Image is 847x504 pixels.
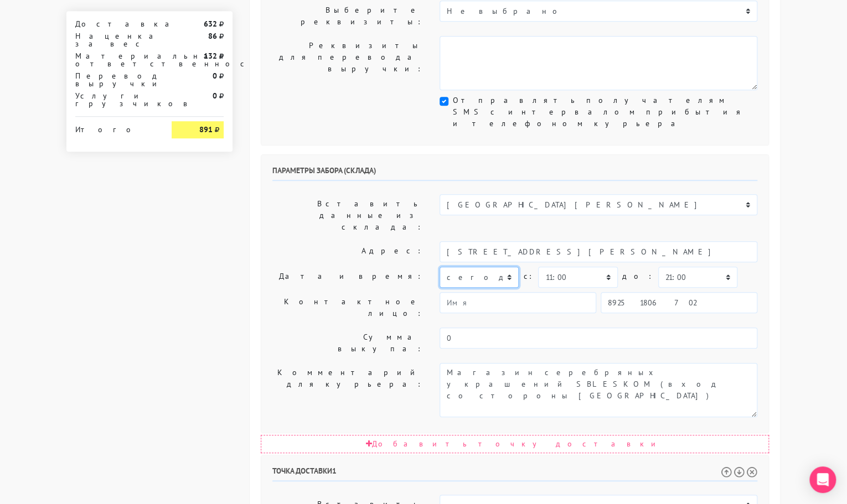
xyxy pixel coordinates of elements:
input: Имя [440,292,596,313]
label: Сумма выкупа: [264,328,431,358]
strong: 0 [213,71,217,81]
h6: Точка доставки [272,466,757,481]
strong: 86 [208,31,217,41]
input: Телефон [601,292,757,313]
h6: Параметры забора (склада) [272,166,757,181]
div: Open Intercom Messenger [809,466,836,493]
strong: 891 [199,124,213,134]
strong: 132 [204,51,217,61]
span: 1 [332,466,337,476]
label: c: [523,267,534,286]
label: Адрес: [264,241,431,262]
div: Добавить точку доставки [261,435,769,453]
div: Наценка за вес [67,32,163,48]
strong: 0 [213,91,217,101]
label: до: [622,267,654,286]
div: Услуги грузчиков [67,92,163,107]
label: Выберите реквизиты: [264,1,431,32]
div: Перевод выручки [67,72,163,87]
label: Дата и время: [264,267,431,288]
strong: 632 [204,19,217,29]
div: Доставка [67,20,163,28]
div: Итого [75,121,155,133]
label: Реквизиты для перевода выручки: [264,36,431,90]
label: Контактное лицо: [264,292,431,323]
div: Материальная ответственность [67,52,163,67]
label: Отправлять получателям SMS с интервалом прибытия и телефоном курьера [453,95,757,129]
label: Комментарий для курьера: [264,363,431,417]
label: Вставить данные из склада: [264,194,431,237]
